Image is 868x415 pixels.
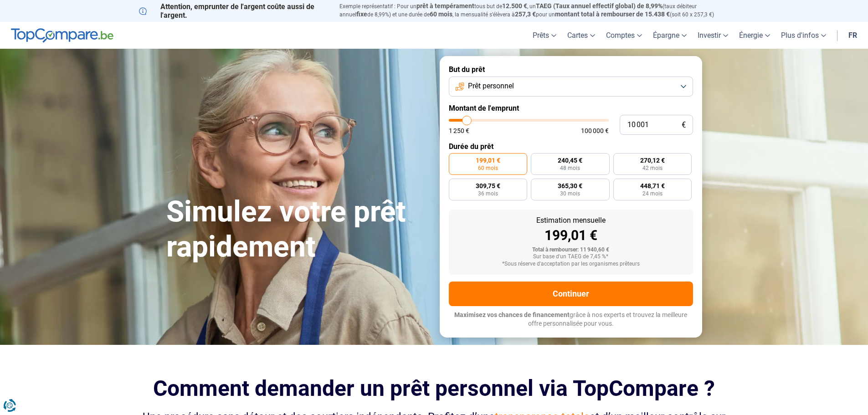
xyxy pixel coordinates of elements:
[449,104,693,113] label: Montant de l'emprunt
[139,2,329,20] p: Attention, emprunter de l'argent coûte aussi de l'argent.
[456,229,686,242] div: 199,01 €
[11,28,113,43] img: TopCompare
[449,282,693,306] button: Continuer
[560,165,580,171] span: 48 mois
[640,157,665,164] span: 270,12 €
[502,2,527,10] span: 12.500 €
[449,65,693,74] label: But du prêt
[416,2,474,10] span: prêt à tempérament
[478,191,498,196] span: 36 mois
[449,142,693,151] label: Durée du prêt
[558,157,582,164] span: 240,45 €
[692,22,734,49] a: Investir
[456,261,686,267] div: *Sous réserve d'acceptation par les organismes prêteurs
[536,2,663,10] span: TAEG (Taux annuel effectif global) de 8,99%
[454,311,570,318] span: Maximisez vos chances de financement
[560,191,580,196] span: 30 mois
[478,165,498,171] span: 60 mois
[558,183,582,189] span: 365,30 €
[468,81,514,91] span: Prêt personnel
[456,217,686,224] div: Estimation mensuelle
[476,183,500,189] span: 309,75 €
[456,247,686,253] div: Total à rembourser: 11 940,60 €
[555,10,670,18] span: montant total à rembourser de 15.438 €
[356,10,367,18] span: fixe
[640,183,665,189] span: 448,71 €
[642,165,663,171] span: 42 mois
[527,22,562,49] a: Prêts
[515,10,536,18] span: 257,3 €
[139,376,729,401] h2: Comment demander un prêt personnel via TopCompare ?
[581,128,609,134] span: 100 000 €
[647,22,692,49] a: Épargne
[642,191,663,196] span: 24 mois
[456,254,686,260] div: Sur base d'un TAEG de 7,45 %*
[843,22,863,49] a: fr
[449,77,693,97] button: Prêt personnel
[776,22,832,49] a: Plus d'infos
[562,22,601,49] a: Cartes
[430,10,452,18] span: 60 mois
[449,128,469,134] span: 1 250 €
[734,22,776,49] a: Énergie
[449,311,693,328] p: grâce à nos experts et trouvez la meilleure offre personnalisée pour vous.
[339,2,729,19] p: Exemple représentatif : Pour un tous but de , un (taux débiteur annuel de 8,99%) et une durée de ...
[682,121,686,129] span: €
[166,195,429,265] h1: Simulez votre prêt rapidement
[476,157,500,164] span: 199,01 €
[601,22,647,49] a: Comptes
